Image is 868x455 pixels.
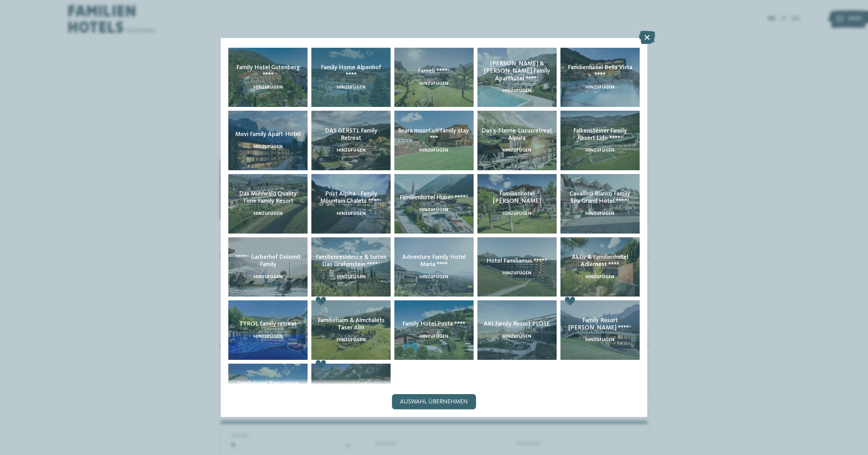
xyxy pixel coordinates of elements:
[325,128,377,141] span: DAS GERSTL Family Retreat
[239,321,296,327] span: TYROL family retreat
[419,275,448,279] span: hinzufügen
[502,334,531,339] span: hinzufügen
[400,399,468,405] span: Auswahl übernehmen
[235,131,301,137] span: Movi Family Apart-Hotel
[337,85,366,90] span: hinzufügen
[320,191,382,204] span: Post Alpina - Family Mountain Chalets ****ˢ
[239,191,297,204] span: Das Mühlwald Quality Time Family Resort
[402,254,466,267] span: Adventure Family Hotel Maria ****
[585,148,614,153] span: hinzufügen
[237,381,299,394] span: Familyhotel Biancaneve ****ˢ
[482,128,552,141] span: Das 5-Sterne-Luxusretreat Alpura
[337,148,366,153] span: hinzufügen
[585,85,614,90] span: hinzufügen
[236,254,301,267] span: ****ˢ Garberhof Dolomit Family
[254,211,283,216] span: hinzufügen
[572,254,628,267] span: Aktiv & Familienhotel Adlernest ****
[254,85,283,90] span: hinzufügen
[573,128,627,141] span: Falkensteiner Family Resort Lido ****ˢ
[318,318,385,331] span: Familienalm & Almchalets Taser Alm
[337,275,366,279] span: hinzufügen
[254,275,283,279] span: hinzufügen
[569,191,630,204] span: Cavallino Bianco Family Spa Grand Hotel ****ˢ
[337,338,366,342] span: hinzufügen
[321,65,381,78] span: Family Home Alpenhof ****
[502,271,531,275] span: hinzufügen
[318,384,385,390] span: Kinderparadies Alpin ***ˢ
[493,191,541,204] span: Familienhotel [PERSON_NAME]
[502,148,531,153] span: hinzufügen
[502,211,531,216] span: hinzufügen
[337,211,366,216] span: hinzufügen
[400,195,468,201] span: Familienhotel Huber ****ˢ
[419,334,448,339] span: hinzufügen
[419,81,448,86] span: hinzufügen
[399,128,469,141] span: linara mountain family stay ***
[484,321,550,327] span: AKI Family Resort PLOSE
[484,61,550,81] span: [PERSON_NAME] & [PERSON_NAME] Family Aparthotel ****ˢ
[568,318,631,331] span: Family Resort [PERSON_NAME] ****ˢ
[236,65,300,78] span: Family Hotel Gutenberg ****
[502,89,531,93] span: hinzufügen
[585,275,614,279] span: hinzufügen
[419,208,448,212] span: hinzufügen
[254,145,283,149] span: hinzufügen
[585,211,614,216] span: hinzufügen
[419,148,448,153] span: hinzufügen
[402,321,465,327] span: Family Hotel Posta ****
[254,334,283,339] span: hinzufügen
[585,338,614,342] span: hinzufügen
[316,254,386,267] span: Familienresidence & Suiten Das Grafenstein ****ˢ
[568,65,632,78] span: Familienhotel Bella Vista ****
